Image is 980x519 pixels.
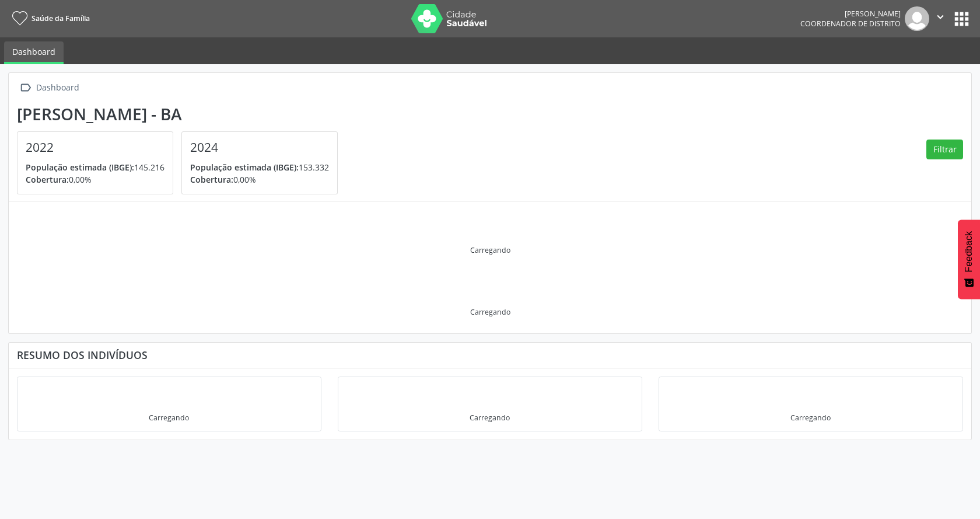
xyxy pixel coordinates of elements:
[190,174,233,185] span: Cobertura:
[26,173,164,186] p: 0,00%
[17,79,81,96] a:  Dashboard
[17,79,34,96] i: 
[32,13,90,23] span: Saúde da Família
[951,9,972,29] button: apps
[34,79,81,96] div: Dashboard
[800,9,901,19] div: [PERSON_NAME]
[17,105,346,124] div: [PERSON_NAME] - BA
[26,174,69,185] span: Cobertura:
[934,11,947,23] i: 
[26,162,134,173] span: População estimada (IBGE):
[926,140,963,159] button: Filtrar
[964,231,974,272] span: Feedback
[470,413,510,423] div: Carregando
[26,140,164,155] h4: 2022
[470,245,510,255] div: Carregando
[190,161,329,173] p: 153.332
[905,6,929,31] img: img
[8,9,90,28] a: Saúde da Família
[190,140,329,155] h4: 2024
[4,41,64,64] a: Dashboard
[190,173,329,186] p: 0,00%
[800,19,901,29] span: Coordenador de Distrito
[190,162,299,173] span: População estimada (IBGE):
[958,220,980,299] button: Feedback - Mostrar pesquisa
[929,6,951,31] button: 
[470,307,510,317] div: Carregando
[149,413,189,423] div: Carregando
[26,161,164,173] p: 145.216
[790,413,831,423] div: Carregando
[17,349,963,361] div: Resumo dos indivíduos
